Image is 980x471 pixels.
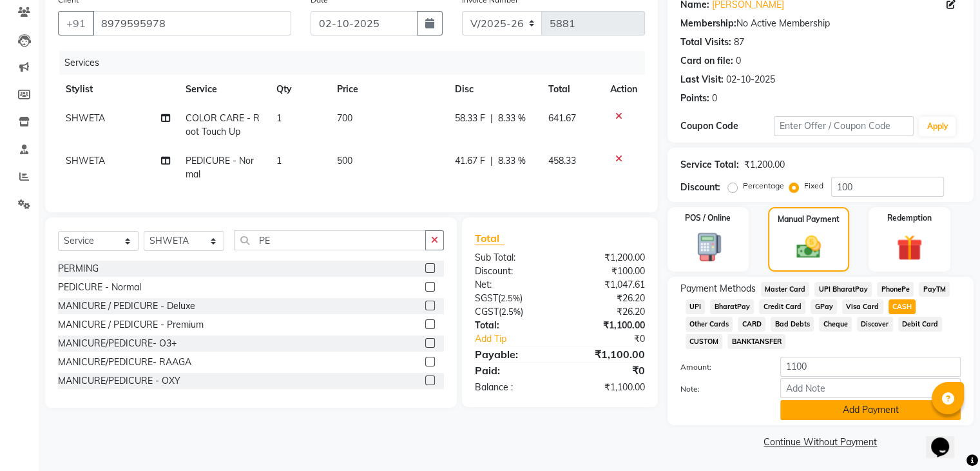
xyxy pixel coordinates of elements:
[780,357,961,377] input: Amount
[276,112,282,124] span: 1
[889,232,930,264] img: _gift.svg
[490,112,493,125] span: |
[475,292,498,304] span: SGST
[889,299,916,314] span: CASH
[58,374,180,388] div: MANICURE/PEDICURE - OXY
[465,381,560,394] div: Balance :
[465,278,560,292] div: Net:
[455,154,485,168] span: 41.67 F
[926,419,967,458] iframe: chat widget
[560,363,655,378] div: ₹0
[686,299,706,314] span: UPI
[811,299,837,314] span: GPay
[447,75,541,104] th: Disc
[712,92,717,105] div: 0
[778,214,840,225] label: Manual Payment
[887,212,932,224] label: Redemption
[269,75,329,104] th: Qty
[780,400,961,420] button: Add Payment
[186,112,260,137] span: COLOR CARE - Root Touch Up
[475,232,504,245] span: Total
[671,361,771,373] label: Amount:
[337,112,352,124] span: 700
[602,75,645,104] th: Action
[465,265,560,278] div: Discount:
[186,155,254,180] span: PEDICURE - Normal
[560,265,655,278] div: ₹100.00
[919,117,956,136] button: Apply
[680,35,731,49] div: Total Visits:
[58,75,178,104] th: Stylist
[498,112,526,125] span: 8.33 %
[842,299,883,314] span: Visa Card
[759,299,805,314] span: Credit Card
[58,299,195,313] div: MANICURE / PEDICURE - Deluxe
[780,378,961,398] input: Add Note
[337,155,352,166] span: 500
[919,282,950,297] span: PayTM
[680,92,709,105] div: Points:
[687,232,729,263] img: _pos-terminal.svg
[465,332,575,346] a: Add Tip
[465,346,560,362] div: Payable:
[548,112,576,124] span: 641.67
[501,293,520,303] span: 2.5%
[475,306,499,317] span: CGST
[738,317,765,332] span: CARD
[575,332,654,346] div: ₹0
[744,158,785,172] div: ₹1,200.00
[66,112,105,124] span: SHWETA
[680,17,961,30] div: No Active Membership
[276,155,282,166] span: 1
[686,334,723,349] span: CUSTOM
[560,319,655,332] div: ₹1,100.00
[465,363,560,378] div: Paid:
[490,154,493,168] span: |
[898,317,943,332] span: Debit Card
[541,75,602,104] th: Total
[680,282,756,296] span: Payment Methods
[560,251,655,265] div: ₹1,200.00
[670,436,971,449] a: Continue Without Payment
[455,112,485,125] span: 58.33 F
[58,337,177,350] div: MANICURE/PEDICURE- O3+
[560,292,655,305] div: ₹26.20
[178,75,269,104] th: Service
[560,346,655,362] div: ₹1,100.00
[680,181,720,194] div: Discount:
[686,317,733,332] span: Other Cards
[727,334,785,349] span: BANKTANSFER
[680,54,733,68] div: Card on file:
[680,119,774,133] div: Coupon Code
[680,158,739,172] div: Service Total:
[93,11,291,35] input: Search by Name/Mobile/Email/Code
[58,318,204,332] div: MANICURE / PEDICURE - Premium
[771,317,814,332] span: Bad Debts
[804,180,823,192] label: Fixed
[498,154,526,168] span: 8.33 %
[814,282,872,297] span: UPI BharatPay
[710,299,754,314] span: BharatPay
[329,75,447,104] th: Price
[234,230,426,250] input: Search or Scan
[58,11,94,35] button: +91
[789,233,829,261] img: _cash.svg
[736,54,741,68] div: 0
[58,281,141,294] div: PEDICURE - Normal
[743,180,784,192] label: Percentage
[465,292,560,305] div: ( )
[857,317,893,332] span: Discover
[548,155,576,166] span: 458.33
[465,319,560,332] div: Total:
[819,317,852,332] span: Cheque
[726,73,775,86] div: 02-10-2025
[58,262,99,276] div: PERMING
[680,17,736,30] div: Membership:
[877,282,914,297] span: PhonePe
[501,306,521,317] span: 2.5%
[734,35,744,49] div: 87
[560,305,655,319] div: ₹26.20
[465,305,560,319] div: ( )
[680,73,724,86] div: Last Visit:
[560,381,655,394] div: ₹1,100.00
